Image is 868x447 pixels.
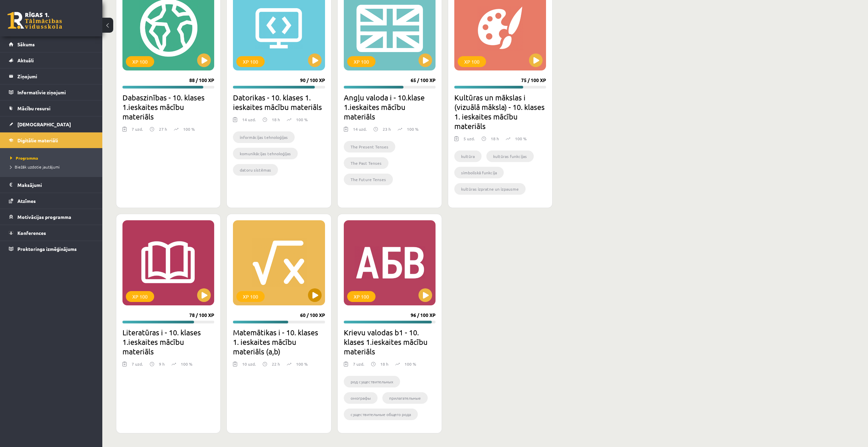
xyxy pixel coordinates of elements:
[9,36,94,52] a: Sākums
[17,105,50,111] span: Mācību resursi
[344,93,436,121] h2: Angļu valoda i - 10.klase 1.ieskaites mācību materiāls
[464,135,475,146] div: 5 uzd.
[454,93,546,131] h2: Kultūras un mākslas i (vizuālā māksla) - 10. klases 1. ieskaites mācību materiāls
[17,41,35,47] span: Sākums
[9,52,94,68] a: Aktuāli
[17,137,58,143] span: Digitālie materiāli
[17,57,34,63] span: Aktuāli
[122,93,214,121] h2: Dabaszinības - 10. klases 1.ieskaites mācību materiāls
[233,131,295,143] li: informācijas tehnoloģijas
[9,116,94,132] a: [DEMOGRAPHIC_DATA]
[344,174,393,185] li: The Future Tenses
[236,291,265,302] div: XP 100
[233,93,325,112] h2: Datorikas - 10. klases 1. ieskaites mācību materiāls
[17,214,71,220] span: Motivācijas programma
[344,328,436,356] h2: Krievu valodas b1 - 10. klases 1.ieskaites mācību materiāls
[132,126,143,136] div: 7 uzd.
[347,56,376,67] div: XP 100
[9,241,94,257] a: Proktoringa izmēģinājums
[17,230,46,236] span: Konferences
[17,246,77,252] span: Proktoringa izmēģinājums
[272,361,280,367] p: 22 h
[407,126,418,132] p: 100 %
[17,198,36,204] span: Atzīmes
[8,12,62,29] a: Rīgas 1. Tālmācības vidusskola
[10,155,95,161] a: Programma
[242,116,256,127] div: 14 uzd.
[9,193,94,209] a: Atzīmes
[404,361,416,367] p: 100 %
[132,361,143,371] div: 7 uzd.
[183,126,195,132] p: 100 %
[9,132,94,148] a: Digitālie materiāli
[515,135,527,142] p: 100 %
[9,84,94,100] a: Informatīvie ziņojumi
[454,183,526,195] li: kultūras izpratne un izpausme
[347,291,376,302] div: XP 100
[353,361,364,371] div: 7 uzd.
[382,392,428,404] li: прилагательные
[242,361,256,371] div: 10 uzd.
[10,164,60,170] span: Biežāk uzdotie jautājumi
[181,361,192,367] p: 100 %
[296,116,308,123] p: 100 %
[10,155,38,161] span: Programma
[383,126,391,132] p: 23 h
[9,209,94,225] a: Motivācijas programma
[159,126,167,132] p: 27 h
[458,56,486,67] div: XP 100
[17,121,71,127] span: [DEMOGRAPHIC_DATA]
[233,148,298,159] li: komunikācijas tehnoloģijas
[344,376,400,387] li: род существительных
[9,225,94,241] a: Konferences
[122,328,214,356] h2: Literatūras i - 10. klases 1.ieskaites mācību materiāls
[9,177,94,193] a: Maksājumi
[353,126,367,136] div: 14 uzd.
[159,361,165,367] p: 9 h
[17,177,94,193] legend: Maksājumi
[380,361,388,367] p: 18 h
[344,409,418,420] li: существительные общего рода
[9,68,94,84] a: Ziņojumi
[491,135,499,142] p: 18 h
[10,164,95,170] a: Biežāk uzdotie jautājumi
[17,68,94,84] legend: Ziņojumi
[233,164,278,176] li: datoru sistēmas
[17,84,94,100] legend: Informatīvie ziņojumi
[272,116,280,123] p: 18 h
[236,56,265,67] div: XP 100
[344,141,395,153] li: The Present Tenses
[9,100,94,116] a: Mācību resursi
[454,150,482,162] li: kultūra
[296,361,308,367] p: 100 %
[126,291,154,302] div: XP 100
[126,56,154,67] div: XP 100
[454,167,504,178] li: simboliskā funkcija
[344,392,378,404] li: омографы
[344,157,388,169] li: The Past Tenses
[486,150,534,162] li: kultūras funkcijas
[233,328,325,356] h2: Matemātikas i - 10. klases 1. ieskaites mācību materiāls (a,b)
